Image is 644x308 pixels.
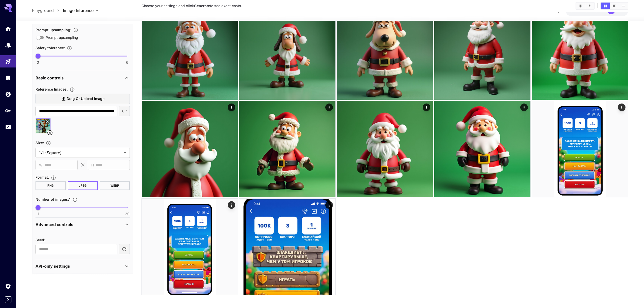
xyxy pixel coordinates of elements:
[571,8,586,13] span: $138.54
[35,141,44,145] span: Size :
[239,4,335,100] img: Z
[5,58,11,65] div: Playground
[100,181,130,190] button: WEBP
[70,197,80,202] button: Specify how many images to generate in a single request. Each image generation will be charged se...
[32,7,54,13] a: Playground
[600,2,628,10] div: Show media in grid viewShow media in video viewShow media in list view
[44,141,53,146] button: Adjust the dimensions of the generated image by specifying its width and height in pixels, or sel...
[5,25,11,32] div: Home
[142,199,238,295] img: Z
[239,199,335,295] img: 9k=
[5,283,11,289] div: Settings
[35,221,73,228] p: Advanced controls
[35,238,45,242] span: Seed :
[37,211,39,216] span: 1
[228,104,235,111] div: Actions
[532,4,628,100] img: 2Q==
[49,175,58,180] button: Choose the file format for the output image.
[434,101,530,197] img: 9k=
[125,211,130,216] span: 20
[423,104,431,111] div: Actions
[337,101,433,197] img: 2Q==
[5,42,11,48] div: Models
[601,3,610,9] button: Show media in grid view
[5,124,11,130] div: Usage
[576,3,585,9] button: Clear All
[35,28,71,32] span: Prompt upsampling :
[532,101,628,197] img: 9k=
[618,104,625,111] div: Actions
[325,201,333,209] div: Actions
[32,7,63,13] nav: breadcrumb
[39,162,43,168] span: W
[68,181,98,190] button: JPEG
[91,162,94,168] span: H
[194,4,210,8] b: Generate
[35,87,68,91] span: Reference Images :
[35,218,130,231] div: Advanced controls
[35,231,130,254] div: Advanced controls
[71,27,80,32] button: Enables automatic enhancement and expansion of the input prompt to improve generation quality and...
[37,60,39,65] span: 0
[63,7,94,13] span: Image Inference
[35,94,130,104] label: Drag or upload image
[325,104,333,111] div: Actions
[576,2,595,10] div: Clear AllDownload All
[586,8,603,13] span: credits left
[5,91,11,97] div: Wallet
[337,4,433,100] img: Z
[5,296,11,303] button: Expand sidebar
[585,3,594,9] button: Download All
[46,35,78,40] span: Prompt upsampling
[5,75,11,81] div: Library
[126,60,128,65] span: 6
[67,96,104,102] span: Drag or upload image
[239,101,335,197] img: 2Q==
[142,4,238,100] img: 2Q==
[35,46,65,50] span: Safety tolerance :
[141,4,242,8] span: Choose your settings and click to see exact costs.
[35,75,64,81] p: Basic controls
[65,46,74,51] button: Controls the tolerance level for input and output content moderation. Lower values apply stricter...
[68,87,77,92] button: Upload a reference image to guide the result. This is needed for Image-to-Image or Inpainting. Su...
[610,3,619,9] button: Show media in video view
[434,4,530,100] img: Z
[39,150,122,156] span: 1:1 (Square)
[619,3,628,9] button: Show media in list view
[35,263,70,269] p: API-only settings
[5,108,11,114] div: API Keys
[520,104,528,111] div: Actions
[35,175,49,179] span: Format :
[35,72,130,84] div: Basic controls
[35,181,66,190] button: PNG
[142,101,238,197] img: 9k=
[35,197,70,201] span: Number of images : 1
[228,201,235,209] div: Actions
[35,260,130,272] div: API-only settings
